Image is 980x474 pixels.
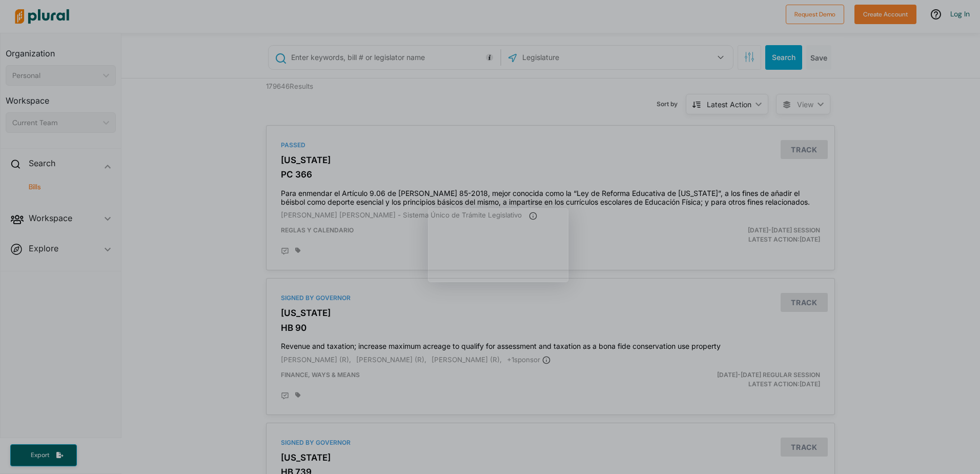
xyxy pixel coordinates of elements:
[797,99,813,110] span: View
[295,247,300,253] div: Add tags
[281,226,354,234] span: Reglas y Calendario
[806,45,831,70] button: Save
[786,5,844,24] button: Request Demo
[281,211,522,219] span: [PERSON_NAME] [PERSON_NAME] - Sistema Único de Trámite Legislativo
[765,45,802,70] button: Search
[281,371,360,379] span: Finance, Ways & Means
[781,140,828,159] button: Track
[950,9,970,18] a: Log In
[10,444,77,466] button: Export
[281,392,289,400] div: Add Position Statement
[281,293,820,303] div: Signed by Governor
[16,182,111,192] a: Bills
[6,38,116,61] h3: Organization
[507,355,550,364] span: + 1 sponsor
[295,392,300,398] div: Add tags
[428,208,568,282] iframe: Intercom live chat tour
[748,226,820,234] span: [DATE]-[DATE] Session
[786,8,844,19] a: Request Demo
[12,70,99,81] div: Personal
[281,438,820,447] div: Signed by Governor
[854,5,916,24] button: Create Account
[281,308,820,318] h3: [US_STATE]
[432,355,502,364] span: [PERSON_NAME] (R),
[781,293,828,312] button: Track
[485,53,494,62] div: Tooltip anchor
[657,100,686,109] span: Sort by
[281,155,820,165] h3: [US_STATE]
[281,247,289,255] div: Add Position Statement
[281,355,351,364] span: [PERSON_NAME] (R),
[290,48,498,67] input: Enter keywords, bill # or legislator name
[717,371,820,379] span: [DATE]-[DATE] Regular Session
[281,452,820,463] h3: [US_STATE]
[29,157,55,169] h2: Search
[854,8,916,19] a: Create Account
[521,48,631,67] input: Legislature
[12,117,99,128] div: Current Team
[281,337,820,351] h4: Revenue and taxation; increase maximum acreage to qualify for assessment and taxation as a bona f...
[707,99,751,110] div: Latest Action
[744,52,754,61] span: Search Filters
[281,141,820,150] div: Passed
[258,78,404,117] div: 179646 Results
[643,226,828,244] div: Latest Action: [DATE]
[781,438,828,457] button: Track
[281,184,820,207] h4: Para enmendar el Artículo 9.06 de [PERSON_NAME] 85-2018, mejor conocida como la “Ley de Reforma E...
[356,355,426,364] span: [PERSON_NAME] (R),
[281,323,820,333] h3: HB 90
[281,169,820,180] h3: PC 366
[6,86,116,108] h3: Workspace
[24,451,56,460] span: Export
[643,370,828,389] div: Latest Action: [DATE]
